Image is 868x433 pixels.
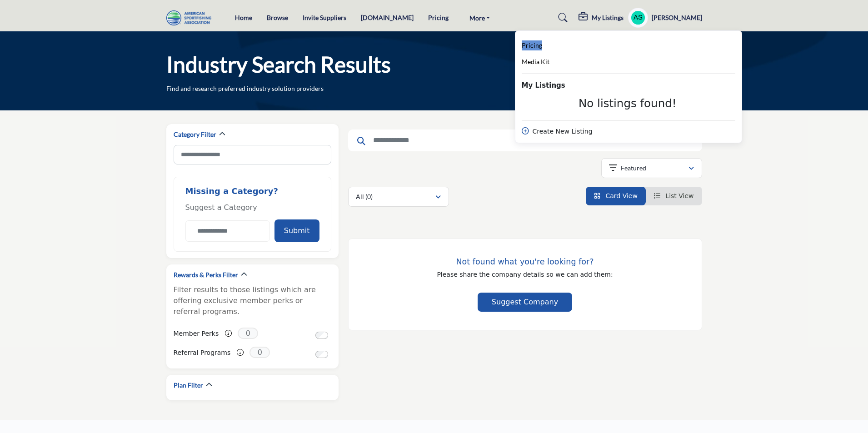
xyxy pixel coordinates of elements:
[579,12,624,23] div: My Listings
[367,257,683,267] h3: Not found what you're looking for?
[621,164,646,173] p: Featured
[185,186,319,203] h2: Missing a Category?
[654,192,694,199] a: View List
[594,192,638,199] a: View Card
[166,84,324,93] p: Find and research preferred industry solution providers
[356,192,373,201] p: All (0)
[303,14,346,21] a: Invite Suppliers
[428,14,449,21] a: Pricing
[522,127,735,136] div: Create New Listing
[601,158,702,178] button: Featured
[166,10,216,25] img: Site Logo
[174,130,216,139] h2: Category Filter
[348,129,702,151] input: Search Keyword
[665,192,693,199] span: List View
[522,80,565,91] b: My Listings
[652,13,702,22] h5: [PERSON_NAME]
[522,41,542,49] span: Pricing
[174,345,231,361] label: Referral Programs
[437,271,613,278] span: Please share the company details so we can add them:
[166,50,391,79] h1: Industry Search Results
[522,57,549,67] a: Media Kit
[315,332,328,339] input: Switch to Member Perks
[174,381,203,390] h2: Plan Filter
[522,40,542,51] a: Pricing
[174,284,331,317] p: Filter results to those listings which are offering exclusive member perks or referral programs.
[522,97,734,110] div: No listings found!
[174,145,331,164] input: Search Category
[174,270,238,279] h2: Rewards & Perks Filter
[463,11,497,24] a: More
[628,8,648,28] button: Show hide supplier dropdown
[315,351,328,358] input: Switch to Referral Programs
[605,192,637,199] span: Card View
[235,14,252,21] a: Home
[522,58,549,65] span: Media Kit
[586,187,646,205] li: Card View
[267,14,288,21] a: Browse
[549,10,574,25] a: Search
[185,220,270,242] input: Category Name
[238,328,258,339] span: 0
[592,14,624,22] h5: My Listings
[174,326,219,342] label: Member Perks
[185,203,257,212] span: Suggest a Category
[274,219,319,242] button: Submit
[492,298,558,306] span: Suggest Company
[478,293,572,312] button: Suggest Company
[515,30,742,143] div: My Listings
[361,14,414,21] a: [DOMAIN_NAME]
[646,187,702,205] li: List View
[348,187,449,207] button: All (0)
[249,347,270,358] span: 0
